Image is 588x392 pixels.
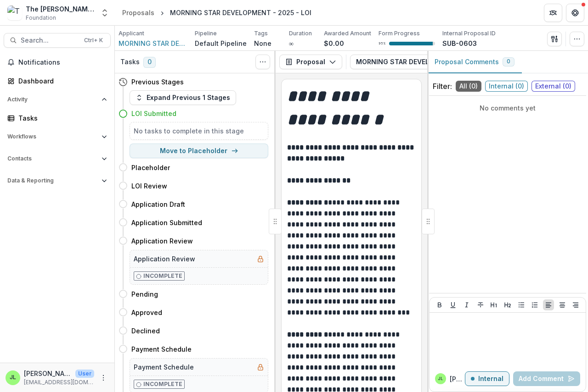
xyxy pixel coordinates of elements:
button: Align Center [557,299,568,310]
button: Open Workflows [4,129,111,144]
span: Activity [7,96,98,103]
p: Form Progress [379,29,420,38]
p: Default Pipeline [195,39,247,48]
a: Dashboard [4,73,111,88]
button: Align Left [543,299,554,310]
p: Incomplete [143,272,182,280]
button: Add Comment [513,371,580,386]
button: Ordered List [529,299,540,310]
button: Toggle View Cancelled Tasks [255,55,270,69]
button: Align Right [570,299,581,310]
div: Tasks [18,113,103,123]
p: [PERSON_NAME] L [450,374,465,384]
h4: Declined [131,326,160,336]
div: The [PERSON_NAME] Foundation [26,4,95,14]
button: Proposal Comments [427,51,522,73]
p: No comments yet [433,103,582,113]
div: Joye Lane [10,375,16,381]
p: Applicant [119,29,144,38]
span: Foundation [26,14,56,22]
button: MORNING STAR DEVELOPMENT - 2025 - LOI [350,55,527,69]
div: Dashboard [18,76,103,86]
span: Contacts [7,155,98,162]
button: Expand Previous 1 Stages [130,90,236,105]
button: Proposal [279,55,342,69]
span: Data & Reporting [7,177,98,184]
button: Bullet List [516,299,527,310]
button: Open Contacts [4,151,111,166]
button: Internal [465,371,509,386]
span: Search... [21,37,79,44]
div: MORNING STAR DEVELOPMENT - 2025 - LOI [170,8,311,17]
p: None [254,39,271,48]
button: Open Data & Reporting [4,173,111,188]
div: Ctrl + K [82,35,105,45]
a: Proposals [119,6,158,19]
nav: breadcrumb [119,6,315,19]
h4: Previous Stages [131,77,184,87]
a: Tasks [4,110,111,126]
p: Incomplete [143,380,182,388]
span: Workflows [7,133,98,140]
p: $0.00 [324,39,344,48]
h4: Application Submitted [131,218,202,227]
button: Strike [475,299,486,310]
button: Heading 2 [502,299,513,310]
span: 0 [507,58,510,65]
span: All ( 0 ) [456,81,481,92]
h4: Placeholder [131,163,170,172]
button: Open entity switcher [98,4,111,22]
button: Bold [434,299,445,310]
p: Pipeline [195,29,217,38]
a: MORNING STAR DEVELOPMENT [119,39,187,48]
p: Awarded Amount [324,29,371,38]
h4: Approved [131,308,162,317]
button: Open Activity [4,92,111,107]
p: 95 % [379,40,385,47]
button: Search... [4,33,111,48]
button: More [98,372,109,383]
span: External ( 0 ) [531,81,575,92]
h4: Application Draft [131,199,185,209]
h4: LOI Submitted [131,109,176,118]
p: SUB-0603 [442,39,477,48]
button: Partners [544,4,562,22]
span: Notifications [18,59,107,66]
h5: Payment Schedule [134,362,194,372]
span: Internal ( 0 ) [485,81,528,92]
p: Filter: [433,81,452,92]
button: Move to Placeholder [130,144,268,158]
p: Duration [289,29,312,38]
p: Internal [478,375,503,383]
h3: Tasks [120,58,140,66]
p: Tags [254,29,268,38]
div: Joye Lane [438,376,443,381]
img: The Bolick Foundation [7,6,22,20]
button: Get Help [566,4,584,22]
button: Italicize [461,299,472,310]
h4: Application Review [131,236,193,246]
p: ∞ [289,39,294,48]
p: User [75,370,94,378]
p: Internal Proposal ID [442,29,496,38]
h4: LOI Review [131,181,167,191]
button: Notifications [4,55,111,70]
h5: No tasks to complete in this stage [134,126,264,136]
button: Underline [447,299,458,310]
span: 0 [143,57,156,68]
button: Heading 1 [488,299,499,310]
p: [PERSON_NAME] [24,369,72,378]
p: [EMAIL_ADDRESS][DOMAIN_NAME] [24,378,94,386]
h4: Payment Schedule [131,344,192,354]
h4: Pending [131,289,158,299]
h5: Application Review [134,254,195,264]
div: Proposals [122,8,154,17]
